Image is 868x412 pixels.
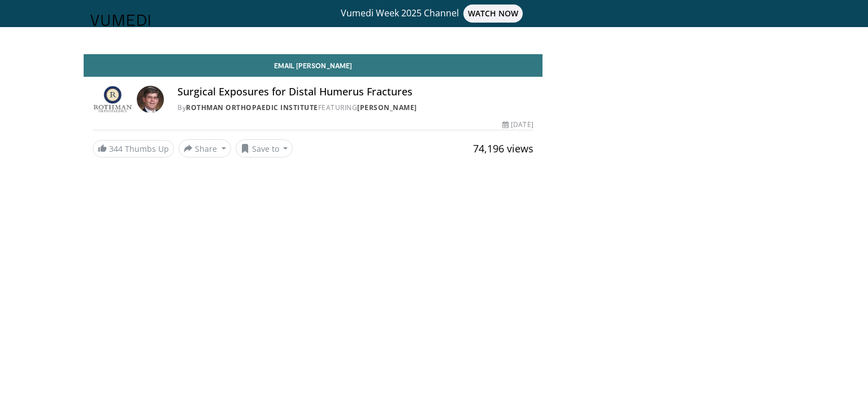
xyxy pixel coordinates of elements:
[177,86,533,98] h4: Surgical Exposures for Distal Humerus Fractures
[179,139,231,157] button: Share
[137,86,164,113] img: Avatar
[502,120,533,130] div: [DATE]
[84,54,542,77] a: Email [PERSON_NAME]
[90,15,150,26] img: VuMedi Logo
[177,103,533,113] div: By FEATURING
[473,142,533,155] span: 74,196 views
[93,86,132,113] img: Rothman Orthopaedic Institute
[186,103,318,112] a: Rothman Orthopaedic Institute
[357,103,417,112] a: [PERSON_NAME]
[236,139,293,157] button: Save to
[93,140,174,157] a: 344 Thumbs Up
[109,143,123,154] span: 344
